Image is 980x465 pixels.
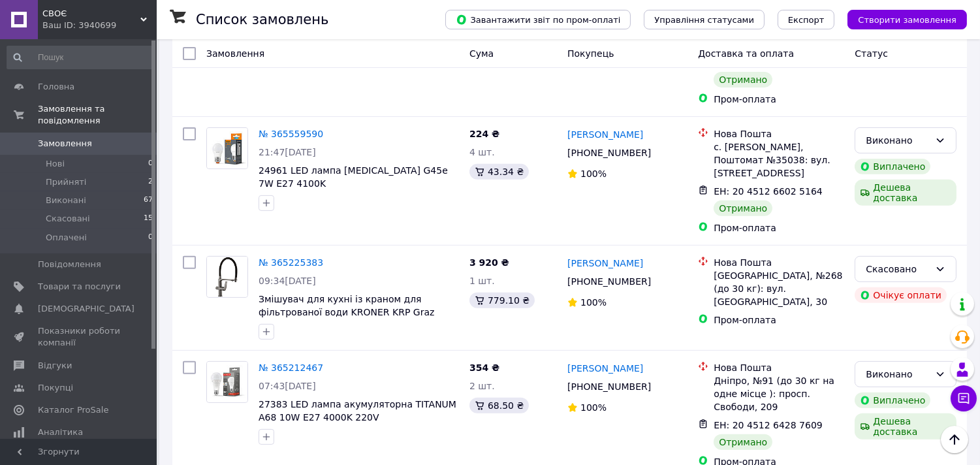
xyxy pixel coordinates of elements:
a: Створити замовлення [834,14,967,24]
div: Отримано [714,200,772,216]
span: 07:43[DATE] [259,381,316,391]
div: [PHONE_NUMBER] [565,377,654,396]
span: 2 шт. [469,381,495,391]
span: 1 шт. [469,276,495,286]
span: СВОЄ [42,8,140,20]
span: Повідомлення [38,259,101,270]
a: Змішувач для кухні із краном для фільтрованої води KRONER KRP Graz GRP03815 чорний латунь CV031337 [259,294,434,330]
span: 354 ₴ [469,362,499,373]
span: 0 [148,232,153,244]
div: 779.10 ₴ [469,293,535,308]
span: 224 ₴ [469,129,499,139]
div: Виконано [866,133,930,148]
button: Створити замовлення [847,10,967,29]
span: Замовлення та повідомлення [38,103,157,127]
span: Експорт [788,15,825,25]
span: Виконані [46,195,86,206]
span: 100% [580,168,607,179]
a: 24961 LED лампа [MEDICAL_DATA] G45e 7W E27 4100K [259,165,448,189]
span: 09:34[DATE] [259,276,316,286]
span: Замовлення [38,138,92,150]
a: 27383 LED лампа акумуляторна TITANUM A68 10W E27 4000K 220V [259,399,456,423]
div: [PHONE_NUMBER] [565,272,654,291]
div: Нова Пошта [714,361,844,374]
div: Дешева доставка [855,413,956,440]
a: № 365559590 [259,129,323,139]
a: № 365225383 [259,257,323,268]
span: [DEMOGRAPHIC_DATA] [38,303,134,315]
span: Статус [855,48,888,59]
span: Нові [46,158,65,170]
button: Завантажити звіт по пром-оплаті [445,10,631,29]
span: 0 [148,158,153,170]
span: Оплачені [46,232,87,244]
span: Замовлення [206,48,264,59]
span: 3 920 ₴ [469,257,509,268]
span: Каталог ProSale [38,404,108,416]
div: Виплачено [855,393,930,408]
img: Фото товару [207,128,247,168]
input: Пошук [7,46,154,69]
div: с. [PERSON_NAME], Поштомат №35038: вул. [STREET_ADDRESS] [714,140,844,180]
img: Фото товару [207,362,247,402]
div: Скасовано [866,262,930,276]
span: Показники роботи компанії [38,325,121,349]
div: Дешева доставка [855,180,956,206]
div: Отримано [714,72,772,88]
button: Наверх [941,426,968,453]
div: [PHONE_NUMBER] [565,144,654,162]
span: ЕН: 20 4512 6428 7609 [714,420,823,430]
span: Cума [469,48,494,59]
div: [GEOGRAPHIC_DATA], №268 (до 30 кг): вул. [GEOGRAPHIC_DATA], 30 [714,269,844,308]
a: Фото товару [206,361,248,403]
span: Покупець [567,48,614,59]
button: Управління статусами [644,10,765,29]
img: Фото товару [207,257,247,297]
button: Експорт [778,10,835,29]
span: 100% [580,297,607,308]
span: Управління статусами [654,15,754,25]
span: 67 [144,195,153,206]
div: Очікує оплати [855,287,947,303]
div: 68.50 ₴ [469,398,529,413]
span: Покупці [38,382,73,394]
span: Товари та послуги [38,281,121,293]
div: Виплачено [855,159,930,174]
span: Завантажити звіт по пром-оплаті [456,14,620,25]
a: Фото товару [206,256,248,298]
span: Доставка та оплата [698,48,794,59]
div: Отримано [714,434,772,450]
span: 15 [144,213,153,225]
span: Прийняті [46,176,86,188]
h1: Список замовлень [196,12,328,27]
span: 2 [148,176,153,188]
a: Фото товару [206,127,248,169]
span: ЕН: 20 4512 6602 5164 [714,186,823,197]
a: [PERSON_NAME] [567,362,643,375]
span: Створити замовлення [858,15,956,25]
span: Головна [38,81,74,93]
div: Дніпро, №91 (до 30 кг на одне місце ): просп. Свободи, 209 [714,374,844,413]
span: 100% [580,402,607,413]
div: Пром-оплата [714,93,844,106]
div: Виконано [866,367,930,381]
span: 21:47[DATE] [259,147,316,157]
a: № 365212467 [259,362,323,373]
div: Пром-оплата [714,313,844,327]
button: Чат з покупцем [951,385,977,411]
span: 4 шт. [469,147,495,157]
span: Аналітика [38,426,83,438]
a: [PERSON_NAME] [567,128,643,141]
a: [PERSON_NAME] [567,257,643,270]
div: Нова Пошта [714,127,844,140]
div: Пром-оплата [714,221,844,234]
div: Ваш ID: 3940699 [42,20,157,31]
div: Нова Пошта [714,256,844,269]
span: Відгуки [38,360,72,372]
div: 43.34 ₴ [469,164,529,180]
span: Скасовані [46,213,90,225]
